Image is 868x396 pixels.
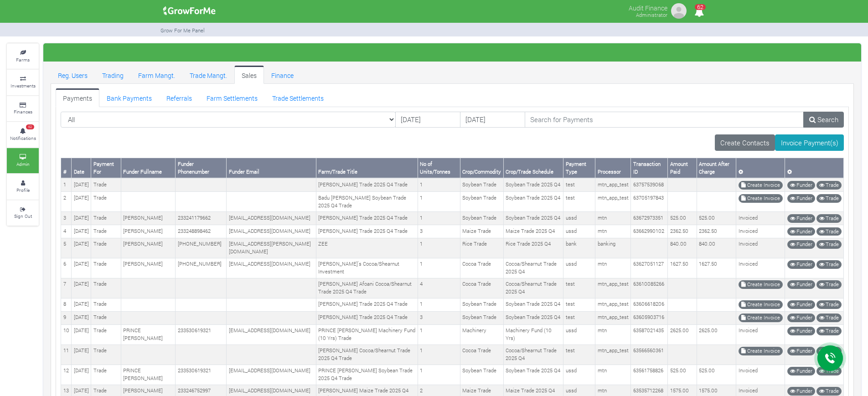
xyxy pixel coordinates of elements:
td: 840.00 [668,238,697,258]
a: Create Invoice [739,181,783,190]
a: Funder [787,387,815,396]
td: [DATE] [72,365,91,385]
td: mtn_app_test [595,298,631,311]
td: Maize Trade [460,225,503,238]
a: Trade Mangt. [182,66,234,84]
td: 1 [418,345,460,365]
a: Trade [816,387,842,396]
td: mtn_app_test [595,311,631,324]
a: Create Invoice [739,314,783,322]
td: [DATE] [72,324,91,345]
td: [EMAIL_ADDRESS][DOMAIN_NAME] [227,258,316,278]
td: Invoiced [736,324,785,345]
a: Trade [816,214,842,223]
td: 1627.50 [697,258,736,278]
a: Funder [787,214,815,223]
td: Trade [91,278,121,298]
a: Funder [787,327,815,335]
td: [PERSON_NAME] Afoani Cocoa/Shearnut Trade 2025 Q4 Trade [316,278,418,298]
small: Finances [14,108,32,115]
th: Funder Phonenumber [176,158,227,178]
td: Trade [91,298,121,311]
td: Invoiced [736,365,785,385]
td: [EMAIL_ADDRESS][DOMAIN_NAME] [227,225,316,238]
a: Create Invoice [739,347,783,355]
input: DD/MM/YYYY [460,112,525,128]
td: 8 [61,298,72,311]
td: bank [563,238,595,258]
td: Rice Trade 2025 Q4 [503,238,563,258]
td: Cocoa Trade [460,278,503,298]
td: mtn [595,365,631,385]
td: 1 [418,298,460,311]
a: Funder [787,227,815,236]
td: [DATE] [72,192,91,212]
td: Soybean Trade 2025 Q4 [503,178,563,191]
td: Machinery Fund (10 Yrs) [503,324,563,345]
td: test [563,178,595,191]
td: 1 [418,178,460,191]
td: 63610085266 [631,278,668,298]
th: # [61,158,72,178]
td: [DATE] [72,278,91,298]
td: Soybean Trade 2025 Q4 [503,212,563,225]
th: Transaction ID [631,158,668,178]
a: Trade Settlements [265,88,331,107]
td: Trade [91,345,121,365]
td: [EMAIL_ADDRESS][DOMAIN_NAME] [227,212,316,225]
i: Notifications [690,2,708,22]
td: ZEE [316,238,418,258]
td: Soybean Trade 2025 Q4 [503,365,563,385]
td: test [563,311,595,324]
td: [EMAIL_ADDRESS][PERSON_NAME][DOMAIN_NAME] [227,238,316,258]
td: [DATE] [72,258,91,278]
a: Funder [787,280,815,289]
td: test [563,345,595,365]
small: Sign Out [14,213,32,219]
a: Sign Out [7,201,39,226]
td: [PERSON_NAME] [121,258,176,278]
td: [DATE] [72,238,91,258]
td: 63662990102 [631,225,668,238]
td: 63757539068 [631,178,668,191]
td: Machinery [460,324,503,345]
td: mtn [595,324,631,345]
td: 5 [61,238,72,258]
td: [DATE] [72,225,91,238]
a: Referrals [159,88,199,107]
small: Farms [16,57,30,63]
td: Soybean Trade 2025 Q4 [503,298,563,311]
small: Grow For Me Panel [160,27,205,34]
td: 233248898462 [176,225,227,238]
th: Amount Paid [668,158,697,178]
td: mtn_app_test [595,278,631,298]
td: 233530619321 [176,324,227,345]
td: test [563,278,595,298]
td: [PERSON_NAME] Trade 2025 Q4 Trade [316,311,418,324]
a: Create Invoice [739,280,783,289]
a: Farms [7,44,39,69]
td: [DATE] [72,212,91,225]
td: [PERSON_NAME] Trade 2025 Q4 Trade [316,225,418,238]
td: 63566560361 [631,345,668,365]
th: Funder Fullname [121,158,176,178]
td: 1 [418,258,460,278]
td: [PERSON_NAME] [121,225,176,238]
small: Admin [16,161,30,167]
a: Funder [787,260,815,269]
td: Soybean Trade [460,192,503,212]
a: 62 Notifications [7,122,39,147]
td: 11 [61,345,72,365]
td: PRINCE [PERSON_NAME] [121,324,176,345]
td: 63705197843 [631,192,668,212]
td: Invoiced [736,225,785,238]
a: Sales [234,66,264,84]
td: 10 [61,324,72,345]
a: Investments [7,70,39,95]
a: Profile [7,174,39,199]
th: Processor [595,158,631,178]
td: 1 [418,212,460,225]
span: 62 [695,4,706,10]
td: PRINCE [PERSON_NAME] [121,365,176,385]
td: 63561758826 [631,365,668,385]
